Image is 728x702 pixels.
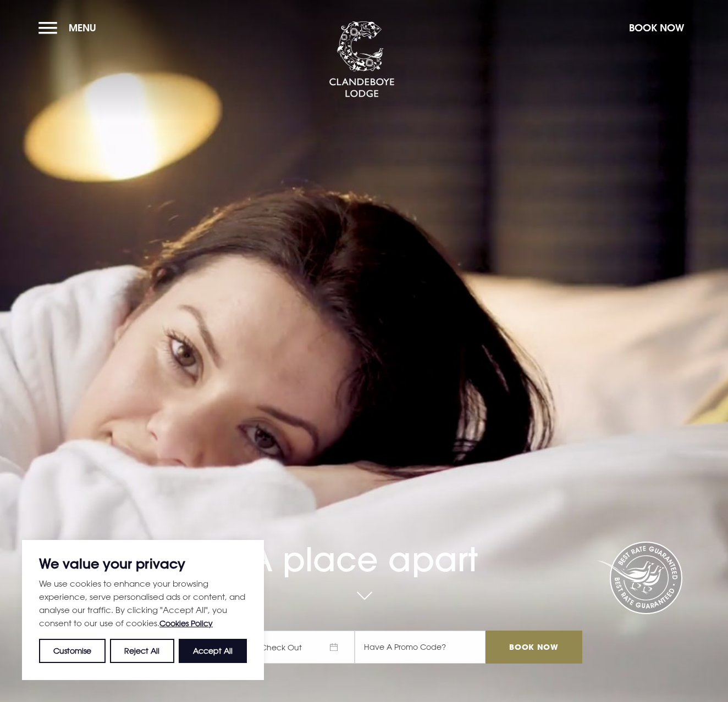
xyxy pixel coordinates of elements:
div: We value your privacy [22,540,264,680]
button: Accept All [179,639,247,663]
p: We use cookies to enhance your browsing experience, serve personalised ads or content, and analys... [39,577,247,630]
button: Book Now [624,16,690,40]
img: Clandeboye Lodge [329,21,395,98]
input: Have A Promo Code? [355,631,486,664]
span: Check Out [250,631,355,664]
button: Reject All [110,639,174,663]
h1: A place apart [146,497,582,579]
button: Customise [39,639,106,663]
span: Menu [69,21,96,34]
p: We value your privacy [39,557,247,570]
button: Menu [38,16,102,40]
input: Book Now [486,631,582,664]
a: Cookies Policy [159,619,213,628]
